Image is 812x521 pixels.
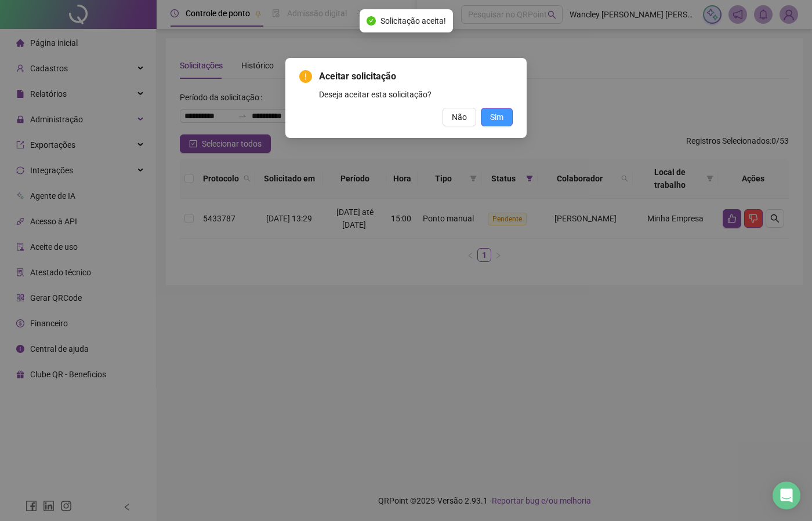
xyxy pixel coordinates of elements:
span: check-circle [367,16,376,25]
span: Sim [490,111,503,123]
span: Solicitação aceita! [380,14,446,27]
button: Sim [481,108,513,126]
div: Deseja aceitar esta solicitação? [319,88,513,101]
span: Aceitar solicitação [319,70,513,83]
div: Open Intercom Messenger [773,482,800,509]
span: exclamation-circle [299,70,312,83]
span: Não [452,111,467,123]
button: Não [443,108,476,126]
